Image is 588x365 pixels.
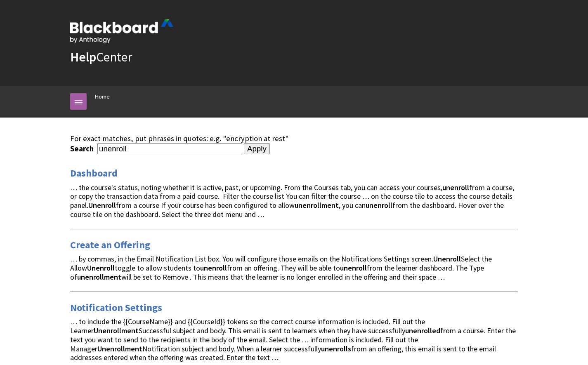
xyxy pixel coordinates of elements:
strong: Unenrollment [94,326,139,335]
a: Home [95,92,110,102]
span: … by commas, in the Email Notification List box. You will configure those emails on the Notificat... [70,254,492,282]
strong: Unenroll [87,263,115,273]
a: Notification Settings [70,301,162,314]
a: HelpCenter [70,49,132,65]
strong: Help [70,49,96,65]
strong: unenrollment [295,200,339,210]
input: Apply [244,143,270,155]
span: … to include the {{CourseName}} and {{CourseId}} tokens so the correct course information is incl... [70,317,516,362]
strong: unenroll [366,200,392,210]
strong: unenrollment [77,272,121,282]
strong: unenroll [340,263,367,273]
a: Create an Offering [70,238,150,252]
strong: Unenroll [433,254,461,264]
strong: Unenroll [88,200,116,210]
strong: unenroll [442,183,469,192]
strong: unenroll [200,263,227,273]
label: Search [70,144,96,153]
img: Blackboard by Anthology [70,19,173,43]
strong: unenrolls [321,344,351,353]
div: For exact matches, put phrases in quotes: e.g. "encryption at rest" [70,134,518,143]
strong: unenrolled [405,326,440,335]
a: Dashboard [70,167,118,180]
span: … the course's status, noting whether it is active, past, or upcoming. From the Courses tab, you ... [70,183,514,219]
strong: Unenrollment [97,344,142,353]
